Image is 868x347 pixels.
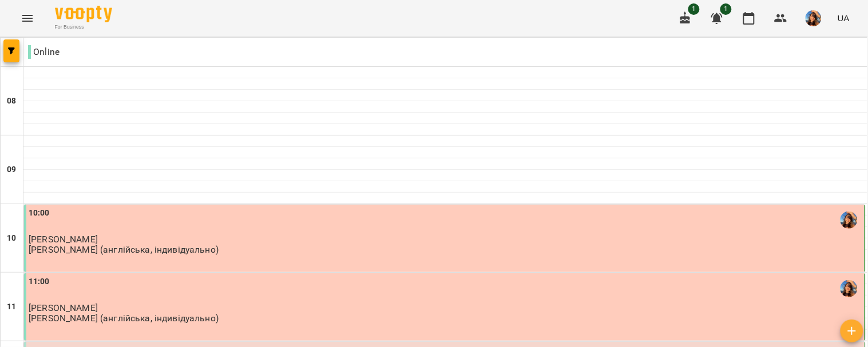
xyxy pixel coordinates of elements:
button: Menu [14,5,41,32]
p: [PERSON_NAME] (англійська, індивідуально) [29,313,219,323]
span: 1 [720,3,732,15]
span: UA [838,12,850,24]
button: Створити урок [841,320,863,342]
button: UA [833,7,854,29]
p: Online [28,45,60,59]
span: [PERSON_NAME] [29,234,98,245]
span: For Business [55,23,112,31]
span: [PERSON_NAME] [29,302,98,313]
p: [PERSON_NAME] (англійська, індивідуально) [29,245,219,254]
label: 10:00 [29,207,50,220]
img: Voopty Logo [55,6,112,22]
span: 1 [688,3,700,15]
img: Вербова Єлизавета Сергіївна (а) [841,280,858,297]
img: Вербова Єлизавета Сергіївна (а) [841,212,858,229]
img: a3cfe7ef423bcf5e9dc77126c78d7dbf.jpg [806,10,822,26]
label: 11:00 [29,276,50,288]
